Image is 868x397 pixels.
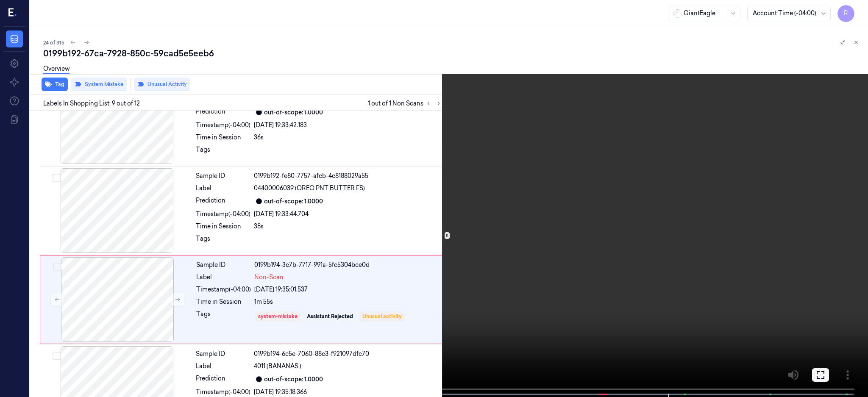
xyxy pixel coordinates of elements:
[264,108,323,117] div: out-of-scope: 1.0000
[196,261,251,269] div: Sample ID
[43,39,64,46] span: 24 of 315
[196,107,250,117] div: Prediction
[254,362,301,371] span: 4011 (BANANAS )
[254,133,442,142] div: 36s
[42,78,68,91] button: Tag
[254,388,442,397] div: [DATE] 19:35:18.366
[254,210,442,219] div: [DATE] 19:33:44.704
[196,210,250,219] div: Timestamp (-04:00)
[196,273,251,282] div: Label
[254,273,284,282] span: Non-Scan
[43,47,861,59] div: 0199b192-67ca-7928-850c-59cad5e5eeb6
[196,285,251,294] div: Timestamp (-04:00)
[196,297,251,306] div: Time in Session
[368,98,444,108] span: 1 out of 1 Non Scans
[837,5,854,22] button: R
[254,172,442,180] div: 0199b192-fe80-7757-afcb-4c8188029a55
[254,222,442,231] div: 38s
[196,145,250,159] div: Tags
[71,78,127,91] button: System Mistake
[196,374,250,384] div: Prediction
[258,313,298,320] div: system-mistake
[254,350,442,358] div: 0199b194-6c5e-7060-88c3-f921097dfc70
[254,184,365,193] span: 04400006039 (OREO PNT BUTTER FS)
[254,297,442,306] div: 1m 55s
[196,222,250,231] div: Time in Session
[254,261,442,269] div: 0199b194-3c7b-7717-991a-5fc5304bce0d
[264,197,323,206] div: out-of-scope: 1.0000
[196,121,250,130] div: Timestamp (-04:00)
[264,375,323,384] div: out-of-scope: 1.0000
[196,234,250,248] div: Tags
[134,78,190,91] button: Unusual Activity
[307,313,353,320] div: Assistant Rejected
[196,388,250,397] div: Timestamp (-04:00)
[43,99,140,108] span: Labels In Shopping List: 9 out of 12
[43,64,70,74] a: Overview
[196,362,250,371] div: Label
[196,172,250,180] div: Sample ID
[53,352,61,360] button: Select row
[254,285,442,294] div: [DATE] 19:35:01.537
[196,350,250,358] div: Sample ID
[196,184,250,193] div: Label
[254,121,442,130] div: [DATE] 19:33:42.183
[196,310,251,323] div: Tags
[196,133,250,142] div: Time in Session
[362,313,402,320] div: Unusual activity
[53,263,61,271] button: Select row
[53,174,61,182] button: Select row
[196,196,250,206] div: Prediction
